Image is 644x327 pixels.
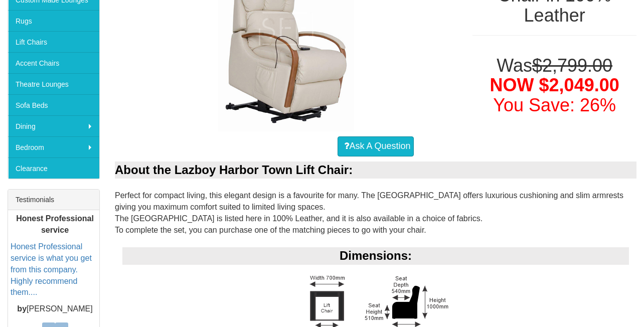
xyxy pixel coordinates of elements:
[11,303,99,315] p: [PERSON_NAME]
[532,55,612,76] del: $2,799.00
[8,190,99,210] div: Testimonials
[493,95,616,115] font: You Save: 26%
[8,52,99,73] a: Accent Chairs
[8,136,99,157] a: Bedroom
[11,242,92,296] a: Honest Professional service is what you get from this company. Highly recommend them....
[8,31,99,52] a: Lift Chairs
[8,157,99,179] a: Clearance
[8,115,99,136] a: Dining
[115,161,636,179] div: About the Lazboy Harbor Town Lift Chair:
[472,56,636,115] h1: Was
[338,136,413,156] a: Ask A Question
[122,247,629,264] div: Dimensions:
[8,10,99,31] a: Rugs
[17,304,27,313] b: by
[490,75,619,95] span: NOW $2,049.00
[16,214,94,234] b: Honest Professional service
[8,73,99,94] a: Theatre Lounges
[8,94,99,115] a: Sofa Beds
